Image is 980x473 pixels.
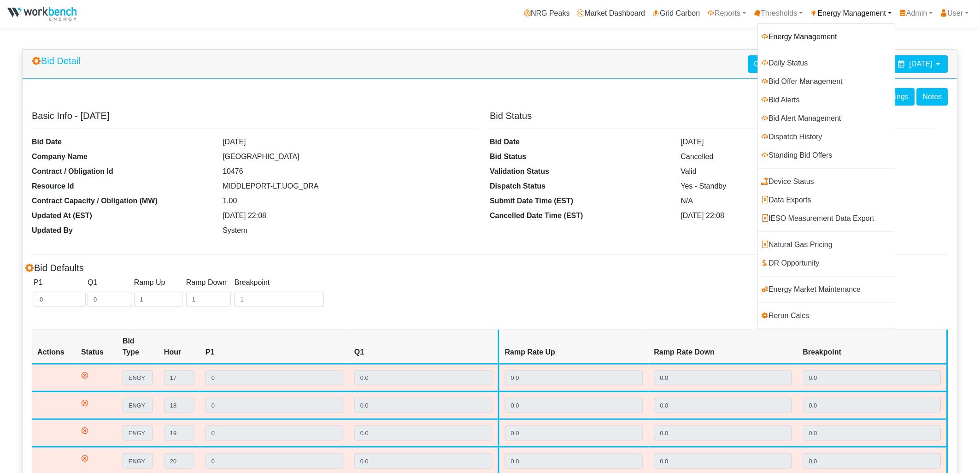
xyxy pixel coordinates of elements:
dd: N/A [674,195,941,207]
dd: [DATE] [216,136,483,148]
i: Cancelled [81,455,88,462]
a: Bid Alerts [758,91,895,109]
dt: Contract Capacity / Obligation (MW) [25,195,216,210]
a: Bid Offer Management [758,72,895,91]
a: Rerun Calcs [758,307,895,325]
dd: System [216,225,483,236]
th: Status [76,330,117,364]
a: NRG Peaks [520,4,574,23]
h5: Bid Detail [32,55,81,66]
dd: [DATE] 22:08 [674,210,941,221]
dt: Bid Status [483,151,674,166]
dt: Resource Id [25,181,216,195]
dt: Cancelled Date Time (EST) [483,210,674,225]
th: P1 [200,330,349,364]
a: Device Status [758,172,895,191]
a: Thresholds [750,4,807,23]
h5: Basic Info - [DATE] [32,110,476,121]
dd: Cancelled [674,151,941,162]
label: P1 [34,277,43,288]
a: Dispatch History [758,128,895,146]
h5: Bid Defaults [25,262,84,273]
a: Check ISO Values [748,55,820,73]
a: Notes [917,88,948,106]
a: IESO Measurement Data Export [758,209,895,228]
dt: Bid Date [483,136,674,151]
dt: Dispatch Status [483,181,674,195]
a: Daily Status [758,54,895,72]
dd: 1.00 [216,195,483,207]
label: Ramp Down [186,277,227,288]
a: DR Opportunity [758,254,895,272]
a: Market Dashboard [574,4,649,23]
a: Data Exports [758,191,895,209]
dt: Bid Date [25,136,216,151]
label: Ramp Up [134,277,165,288]
dd: [DATE] [674,136,941,148]
a: Energy Management [758,28,895,46]
th: Ramp Rate Up [499,330,649,364]
img: NRGPeaks.png [7,7,76,21]
a: Energy Management [807,4,896,23]
label: Q1 [88,277,97,288]
dd: 10476 [216,166,483,177]
a: Grid Carbon [649,4,704,23]
th: Ramp Rate Down [649,330,798,364]
span: [DATE] [910,60,933,68]
dt: Company Name [25,151,216,166]
dd: Valid [674,166,941,177]
a: Energy Market Maintenance [758,280,895,299]
dt: Updated By [25,225,216,240]
th: Bid Type [117,330,158,364]
a: Bid Alert Management [758,109,895,128]
label: Breakpoint [235,277,270,288]
i: Cancelled [81,372,88,379]
a: Natural Gas Pricing [758,236,895,254]
dd: MIDDLEPORT-LT.UOG_DRA [216,181,483,192]
dd: [GEOGRAPHIC_DATA] [216,151,483,162]
dd: [DATE] 22:08 [216,210,483,221]
i: Cancelled [81,399,88,407]
a: Standing Bid Offers [758,146,895,165]
th: Actions [32,330,76,364]
dt: Submit Date Time (EST) [483,195,674,210]
th: Breakpoint [798,330,947,364]
dt: Updated At (EST) [25,210,216,225]
dd: Yes - Standby [674,181,941,192]
th: Hour [158,330,200,364]
h5: Bid Status [490,110,935,121]
th: Q1 [349,330,499,364]
dt: Contract / Obligation Id [25,166,216,181]
i: Cancelled [81,427,88,434]
a: User [937,4,973,23]
a: Admin [896,4,937,23]
a: Reports [704,4,750,23]
dt: Validation Status [483,166,674,181]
